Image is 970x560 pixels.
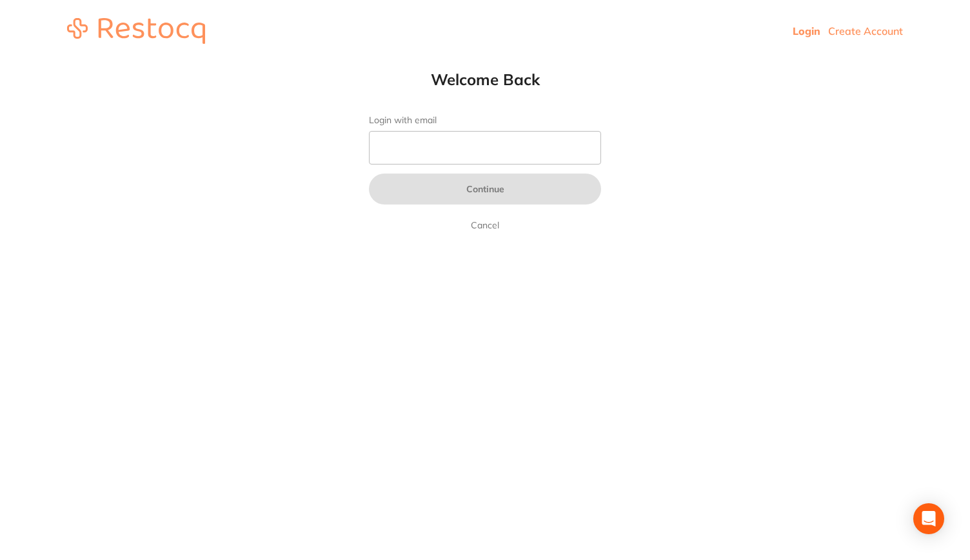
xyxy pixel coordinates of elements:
[343,70,627,89] h1: Welcome Back
[793,25,820,37] a: Login
[369,115,601,126] label: Login with email
[468,217,502,233] a: Cancel
[828,25,903,37] a: Create Account
[369,174,601,205] button: Continue
[913,503,944,534] div: Open Intercom Messenger
[67,18,205,44] img: restocq_logo.svg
